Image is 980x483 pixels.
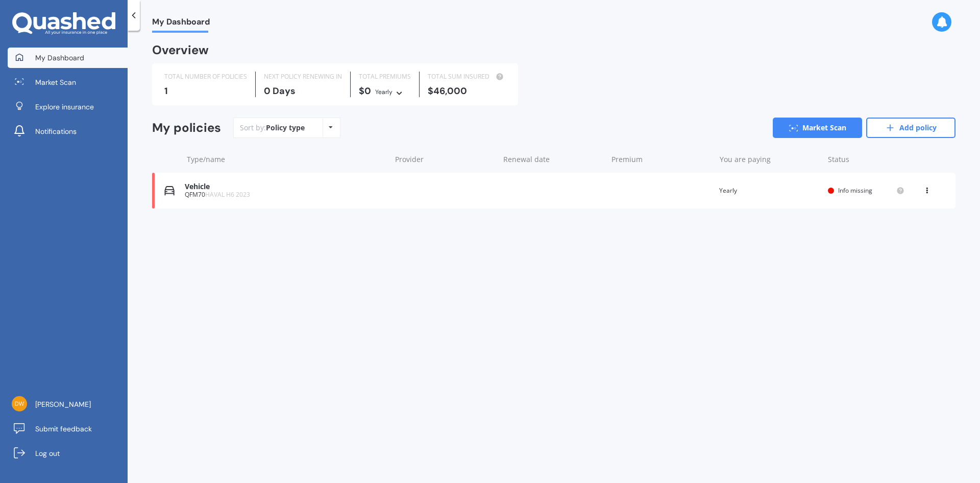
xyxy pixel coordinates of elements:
div: Overview [152,45,209,55]
div: You are paying [720,154,820,165]
div: My policies [152,121,221,135]
div: Type/name [187,154,387,165]
div: Provider [395,154,495,165]
div: Premium [611,154,712,165]
span: Explore insurance [35,102,94,112]
div: 1 [164,86,247,96]
div: TOTAL PREMIUMS [359,72,411,82]
a: [PERSON_NAME] [8,394,128,415]
div: Yearly [375,87,393,97]
a: Notifications [8,121,128,142]
div: QFM70 [185,191,385,198]
div: TOTAL SUM INSURED [428,72,506,82]
span: Market Scan [35,77,76,87]
span: Notifications [35,126,77,136]
a: Log out [8,443,128,464]
div: TOTAL NUMBER OF POLICIES [164,72,247,82]
div: 0 Days [264,86,342,96]
div: NEXT POLICY RENEWING IN [264,72,342,82]
div: Status [828,154,904,165]
a: Market Scan [773,118,862,138]
img: Vehicle [164,186,175,196]
div: $0 [359,86,411,97]
div: Renewal date [503,154,603,165]
a: Add policy [866,118,955,138]
span: HAVAL H6 2023 [205,190,250,199]
span: My Dashboard [152,17,210,31]
a: Submit feedback [8,419,128,439]
a: Market Scan [8,72,128,93]
span: [PERSON_NAME] [35,399,91,409]
div: Vehicle [185,182,385,191]
img: 900914a6fd97998189fb7b775ec33c92 [12,396,27,411]
div: Policy type [266,123,305,133]
span: Submit feedback [35,424,92,434]
span: Info missing [838,186,872,195]
span: Log out [35,448,60,458]
a: Explore insurance [8,97,128,117]
div: Sort by: [240,123,305,133]
div: Yearly [719,186,820,196]
span: My Dashboard [35,53,84,63]
div: $46,000 [428,86,506,96]
a: My Dashboard [8,48,128,68]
